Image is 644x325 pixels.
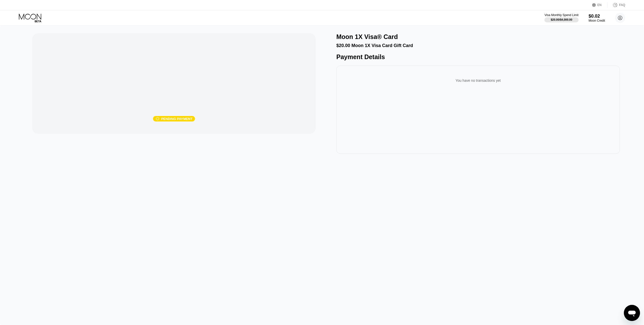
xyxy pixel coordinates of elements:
div: Moon 1X Visa® Card [336,33,398,40]
div: $20.00 Moon 1X Visa Card Gift Card [336,43,620,48]
div: Payment Details [336,53,620,61]
div: FAQ [619,3,625,7]
div: EN [597,3,602,7]
div:  [155,117,159,121]
div: Visa Monthly Spend Limit [544,13,578,17]
iframe: Button to launch messaging window [624,305,640,321]
div: EN [592,3,608,8]
div: Pending payment [161,117,192,121]
div: Visa Monthly Spend Limit$20.00/$4,000.00 [544,13,578,22]
div: $20.00 / $4,000.00 [551,18,572,21]
div: Moon Credit [589,19,605,22]
div: You have no transactions yet [340,73,616,88]
div: $0.02Moon Credit [589,14,605,22]
div: $0.02 [589,14,605,19]
div: FAQ [608,3,625,8]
